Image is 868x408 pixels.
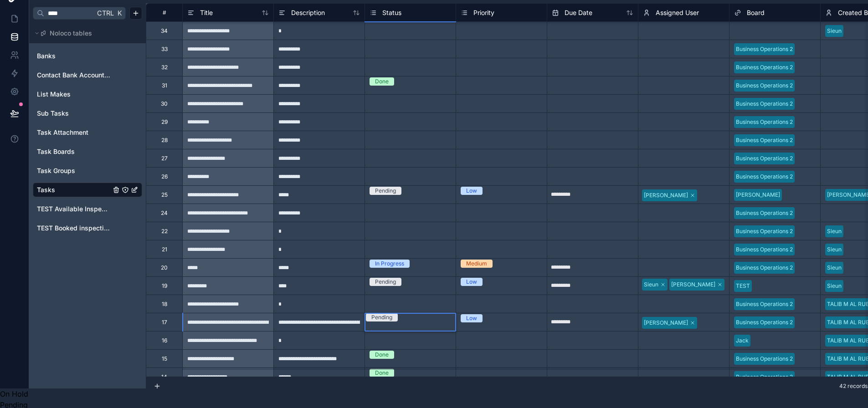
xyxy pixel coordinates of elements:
div: Pending [375,278,396,286]
a: Tasks [37,185,111,194]
div: Business Operations 2 [736,209,793,217]
div: 33 [161,46,168,53]
div: 28 [161,137,168,144]
span: Task Groups [37,166,75,175]
div: TEST Available Inspection Slots [33,202,142,216]
div: Done [375,77,389,86]
div: Contact Bank Account information [33,68,142,82]
a: Contact Bank Account information [37,71,111,80]
div: Business Operations 2 [736,373,793,381]
div: Medium [466,260,487,268]
div: In Progress [375,260,404,268]
span: Priority [473,8,494,17]
div: 32 [161,64,168,71]
div: Sieun [827,227,842,235]
div: Task Attachment [33,125,142,140]
span: Status [382,8,401,17]
div: 26 [161,173,168,180]
div: [PERSON_NAME] [644,319,688,327]
button: Noloco tables [33,27,137,40]
div: Business Operations 2 [736,300,793,308]
span: Task Attachment [37,128,88,137]
div: Business Operations 2 [736,154,793,163]
div: 20 [161,264,168,271]
div: Business Operations 2 [736,264,793,272]
div: 17 [162,319,167,326]
div: Pending [375,187,396,195]
span: Description [291,8,325,17]
a: Task Groups [37,166,111,175]
div: Task Boards [33,144,142,159]
a: Task Boards [37,147,111,156]
span: Title [200,8,213,17]
div: Sieun [827,245,842,254]
div: Done [375,351,389,359]
div: Task Groups [33,163,142,178]
div: Sieun [827,27,842,35]
div: TEST [736,282,750,290]
div: Low [466,278,477,286]
span: Ctrl [96,7,115,19]
span: Board [747,8,765,17]
a: Banks [37,51,111,61]
span: Noloco tables [50,29,92,38]
a: TEST Booked inspections [37,224,111,233]
div: 21 [162,246,167,253]
div: 30 [161,100,168,107]
div: Business Operations 2 [736,45,793,53]
a: List Makes [37,90,111,99]
div: Pending [371,313,392,321]
div: 14 [161,373,167,381]
div: 24 [161,209,168,217]
div: 22 [161,228,168,235]
div: Business Operations 2 [736,245,793,254]
a: Sub Tasks [37,109,111,118]
div: 34 [161,27,168,35]
div: Banks [33,49,142,63]
div: [PERSON_NAME] [671,280,715,289]
div: 15 [162,355,167,362]
div: Low [466,314,477,322]
span: Due Date [565,8,592,17]
div: 27 [161,155,168,162]
div: Business Operations 2 [736,355,793,363]
div: [PERSON_NAME] [644,191,688,199]
div: Business Operations 2 [736,136,793,144]
div: TEST Booked inspections [33,221,142,235]
div: # [153,9,175,16]
span: Sub Tasks [37,109,69,118]
div: 25 [161,191,168,199]
a: TEST Available Inspection Slots [37,204,111,214]
div: Sieun [827,264,842,272]
div: Business Operations 2 [736,318,793,326]
div: 19 [162,282,167,290]
div: 16 [162,337,167,344]
div: Business Operations 2 [736,82,793,90]
span: Assigned User [656,8,699,17]
div: Low [466,187,477,195]
div: 18 [162,301,167,308]
div: Sieun [827,282,842,290]
div: Done [375,369,389,377]
div: Sieun [644,280,658,289]
div: Business Operations 2 [736,63,793,71]
span: 42 records [839,382,868,390]
span: Banks [37,51,56,61]
div: Business Operations 2 [736,118,793,126]
span: Tasks [37,185,55,194]
span: Task Boards [37,147,75,156]
div: Jack [736,337,749,345]
span: K [116,10,123,16]
div: Business Operations 2 [736,227,793,235]
div: List Makes [33,87,142,102]
div: Business Operations 2 [736,100,793,108]
div: 29 [161,118,168,126]
div: Sub Tasks [33,106,142,121]
a: Task Attachment [37,128,111,137]
span: List Makes [37,90,71,99]
div: Tasks [33,183,142,197]
div: 31 [162,82,167,89]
